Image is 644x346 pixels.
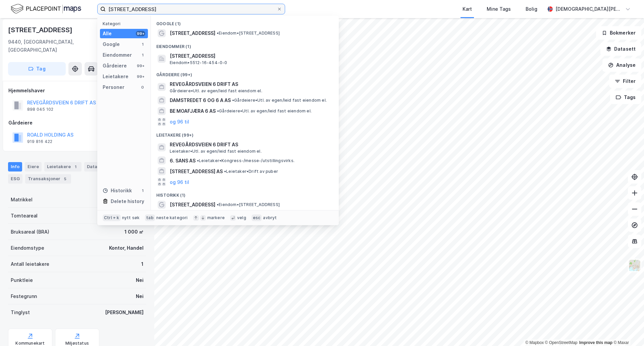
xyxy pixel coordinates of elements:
[140,42,145,47] div: 1
[11,196,33,204] div: Matrikkel
[27,139,52,144] div: 919 816 422
[170,96,231,104] span: DAMSTREDET 6 OG 6 A AS
[25,174,71,184] div: Transaksjoner
[252,214,262,221] div: esc
[136,292,144,300] div: Nei
[525,340,544,345] a: Mapbox
[140,188,145,193] div: 1
[103,83,124,91] div: Personer
[151,39,339,51] div: Eiendommer (1)
[11,276,33,284] div: Punktleie
[84,162,109,171] div: Datasett
[140,85,145,90] div: 0
[170,107,216,115] span: BE MOAFJÆRA 6 AS
[136,63,145,68] div: 99+
[217,31,280,36] span: Eiendom • [STREET_ADDRESS]
[170,201,215,209] span: [STREET_ADDRESS]
[232,98,327,103] span: Gårdeiere • Utl. av egen/leid fast eiendom el.
[25,162,42,171] div: Eiere
[602,58,641,72] button: Analyse
[11,3,81,15] img: logo.f888ab2527a4732fd821a326f86c7f29.svg
[136,31,145,36] div: 99+
[151,16,339,28] div: Google (1)
[263,215,277,220] div: avbryt
[151,187,339,199] div: Historikk (1)
[15,341,45,346] div: Kommunekart
[103,30,112,38] div: Alle
[8,24,74,35] div: [STREET_ADDRESS]
[232,98,234,103] span: •
[610,314,644,346] div: Kontrollprogram for chat
[8,87,146,95] div: Hjemmelshaver
[145,214,155,221] div: tab
[600,42,641,56] button: Datasett
[156,215,188,220] div: neste kategori
[170,88,262,94] span: Gårdeiere • Utl. av egen/leid fast eiendom el.
[170,149,262,154] span: Leietaker • Utl. av egen/leid fast eiendom el.
[170,29,215,37] span: [STREET_ADDRESS]
[487,5,511,13] div: Mine Tags
[217,108,219,113] span: •
[224,169,226,174] span: •
[111,197,144,205] div: Delete history
[124,228,144,236] div: 1 000 ㎡
[105,308,144,316] div: [PERSON_NAME]
[8,62,66,76] button: Tag
[217,31,219,36] span: •
[11,244,44,252] div: Eiendomstype
[526,5,537,13] div: Bolig
[141,260,144,268] div: 1
[170,157,196,165] span: 6. SANS AS
[103,21,148,26] div: Kategori
[8,119,146,127] div: Gårdeiere
[44,162,82,171] div: Leietakere
[197,158,199,163] span: •
[8,38,109,54] div: 9440, [GEOGRAPHIC_DATA], [GEOGRAPHIC_DATA]
[136,74,145,79] div: 99+
[610,314,644,346] iframe: Chat Widget
[122,215,140,220] div: nytt søk
[72,163,79,170] div: 1
[8,162,22,171] div: Info
[545,340,578,345] a: OpenStreetMap
[11,212,38,220] div: Tomteareal
[11,308,30,316] div: Tinglyst
[463,5,472,13] div: Kart
[103,214,121,221] div: Ctrl + k
[103,51,132,59] div: Eiendommer
[217,108,312,114] span: Gårdeiere • Utl. av egen/leid fast eiendom el.
[151,127,339,139] div: Leietakere (99+)
[103,187,132,195] div: Historikk
[8,174,22,184] div: ESG
[109,244,144,252] div: Kontor, Handel
[106,4,277,14] input: Søk på adresse, matrikkel, gårdeiere, leietakere eller personer
[170,167,223,176] span: [STREET_ADDRESS] AS
[628,259,641,272] img: Z
[11,228,49,236] div: Bruksareal (BRA)
[170,118,189,126] button: og 96 til
[609,75,641,88] button: Filter
[217,202,280,207] span: Eiendom • [STREET_ADDRESS]
[170,141,331,149] span: REVEGÅRDSVEIEN 6 DRIFT AS
[103,72,128,81] div: Leietakere
[170,178,189,186] button: og 96 til
[217,202,219,207] span: •
[579,340,612,345] a: Improve this map
[596,26,641,40] button: Bokmerker
[103,40,120,48] div: Google
[170,80,331,88] span: REVEGÅRDSVEIEN 6 DRIFT AS
[140,52,145,58] div: 1
[62,176,68,182] div: 5
[170,60,227,65] span: Eiendom • 5512-16-454-0-0
[11,260,49,268] div: Antall leietakere
[136,276,144,284] div: Nei
[27,107,53,112] div: 898 045 102
[555,5,623,13] div: [DEMOGRAPHIC_DATA][PERSON_NAME]
[610,91,641,104] button: Tags
[151,67,339,79] div: Gårdeiere (99+)
[170,52,331,60] span: [STREET_ADDRESS]
[207,215,225,220] div: markere
[197,158,294,163] span: Leietaker • Kongress-/messe-/utstillingsvirks.
[224,169,278,174] span: Leietaker • Drift av puber
[103,62,127,70] div: Gårdeiere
